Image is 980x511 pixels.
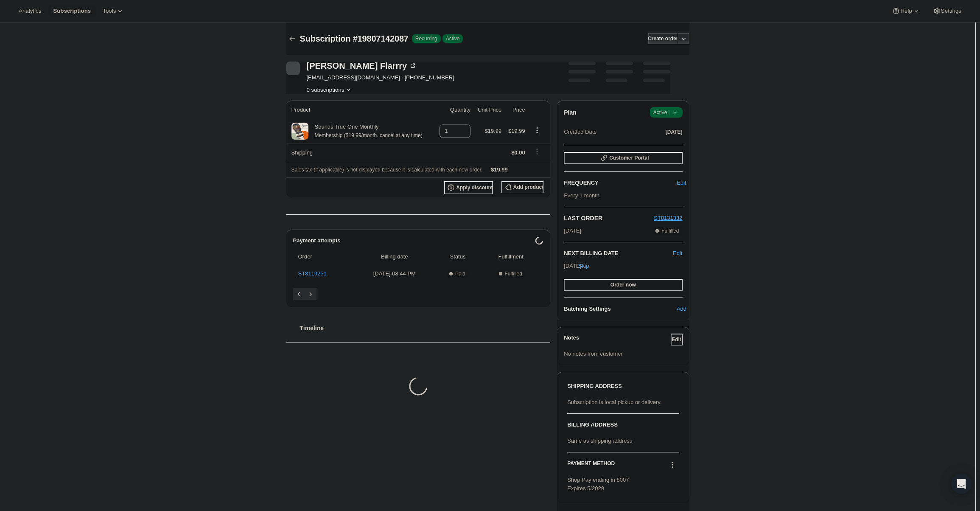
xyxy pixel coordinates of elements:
[951,474,972,494] div: Open Intercom Messenger
[654,215,682,221] a: ST8131332
[300,34,409,43] span: Subscription #19807142087
[315,132,423,138] small: Membership ($19.99/month. cancel at any time)
[513,184,543,191] span: Add product
[293,288,544,300] nav: Pagination
[564,214,654,222] h2: LAST ORDER
[661,227,679,234] span: Fulfilled
[676,176,688,190] button: Edit
[286,62,300,75] span: Kathleen Flarrry
[456,184,493,191] span: Apply discount
[567,421,679,429] h3: BILLING ADDRESS
[564,227,581,235] span: [DATE]
[357,253,432,261] span: Billing date
[293,236,535,245] h2: Payment attempts
[564,334,670,345] h3: Notes
[286,33,298,45] button: Subscriptions
[669,109,670,116] span: |
[564,305,680,313] h6: Batching Settings
[900,8,912,14] span: Help
[505,270,522,277] span: Fulfilled
[473,101,504,119] th: Unit Price
[307,62,417,70] div: [PERSON_NAME] Flarrry
[567,460,615,472] h3: PAYMENT METHOD
[671,334,683,345] button: Edit
[677,179,686,187] span: Edit
[298,270,327,277] a: ST8119251
[483,253,538,261] span: Fulfillment
[564,279,682,291] button: Order now
[293,247,354,266] th: Order
[14,5,46,17] button: Analytics
[609,154,649,161] span: Customer Portal
[564,108,577,117] h2: Plan
[648,33,678,45] button: Create order
[927,5,966,17] button: Settings
[291,123,308,140] img: product img
[504,101,527,119] th: Price
[578,259,590,273] button: Skip
[564,263,585,269] span: [DATE] ·
[48,5,96,17] button: Subscriptions
[567,477,629,491] span: Shop Pay ending in 8007 Expires 5/2029
[19,8,41,14] span: Analytics
[676,302,688,316] button: Add
[530,147,544,156] button: Shipping actions
[53,8,91,14] span: Subscriptions
[610,281,636,288] span: Order now
[578,262,589,270] span: Skip
[648,35,678,42] span: Create order
[291,167,483,173] span: Sales tax (if applicable) is not displayed because it is calculated with each new order.
[564,192,599,199] span: Every 1 month
[485,128,502,134] span: $19.99
[673,249,682,258] button: Edit
[300,324,551,332] h2: Timeline
[677,305,686,313] span: Add
[286,101,435,119] th: Product
[530,126,544,135] button: Product actions
[887,5,925,17] button: Help
[415,35,437,42] span: Recurring
[564,179,680,187] h2: FREQUENCY
[98,5,129,17] button: Tools
[103,8,116,14] span: Tools
[446,35,460,42] span: Active
[672,336,681,343] span: Edit
[666,129,683,135] span: [DATE]
[434,101,473,119] th: Quantity
[286,143,435,162] th: Shipping
[308,123,423,140] div: Sounds True One Monthly
[307,73,454,82] span: [EMAIL_ADDRESS][DOMAIN_NAME] · [PHONE_NUMBER]
[357,270,432,278] span: [DATE] · 08:44 PM
[567,399,661,405] span: Subscription is local pickup or delivery.
[501,181,543,193] button: Add product
[654,214,682,222] button: ST8131332
[307,85,353,94] button: Product actions
[511,149,525,156] span: $0.00
[444,181,493,194] button: Apply discount
[567,438,632,444] span: Same as shipping address
[437,253,478,261] span: Status
[564,351,623,357] span: No notes from customer
[564,128,596,136] span: Created Date
[508,128,525,134] span: $19.99
[941,8,961,14] span: Settings
[567,382,679,390] h3: SHIPPING ADDRESS
[666,126,683,138] button: [DATE]
[455,270,465,277] span: Paid
[653,108,679,117] span: Active
[564,249,673,258] h2: NEXT BILLING DATE
[491,166,508,173] span: $19.99
[564,152,682,164] button: Customer Portal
